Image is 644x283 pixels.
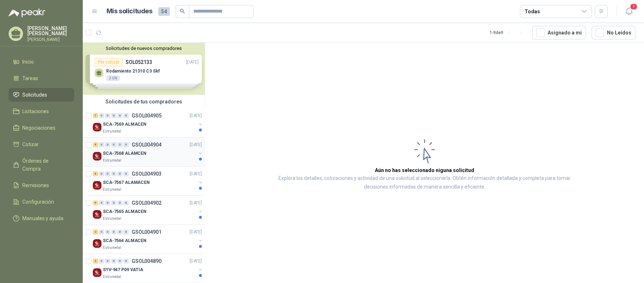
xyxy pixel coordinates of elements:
a: 9 0 0 0 0 0 GSOL004902[DATE] Company LogoSCA-7565 ALMACENEstrumetal [93,199,203,222]
p: Explora los detalles, cotizaciones y actividad de una solicitud al seleccionarla. Obtén informaci... [277,174,572,191]
p: SCA-7567 ALAMACEN [103,179,150,186]
p: [DATE] [190,112,202,119]
p: [PERSON_NAME] [PERSON_NAME] [27,26,74,36]
a: Negociaciones [9,121,74,135]
a: Configuración [9,195,74,209]
span: search [180,9,185,14]
div: 0 [99,171,104,176]
a: 7 0 0 0 0 0 GSOL004905[DATE] Company LogoSCA-7569 ALMACENEstrumetal [93,111,203,134]
p: SYV-947 P09 VATIA [103,266,143,273]
div: Solicitudes de tus compradores [83,95,205,108]
a: 2 0 0 0 0 0 GSOL004901[DATE] Company LogoSCA-7564 ALMACENEstrumetal [93,228,203,251]
div: Solicitudes de nuevos compradoresPor cotizarSOL052133[DATE] Rodamiento 21310 C3 Skf2 UNPor cotiza... [83,43,205,95]
p: [DATE] [190,141,202,148]
div: 0 [123,142,129,147]
a: 6 0 0 0 0 0 GSOL004903[DATE] Company LogoSCA-7567 ALAMACENEstrumetal [93,170,203,192]
img: Company Logo [93,210,101,219]
span: Solicitudes [22,91,47,99]
p: Estrumetal [103,158,121,163]
p: [DATE] [190,229,202,236]
span: Configuración [22,198,54,206]
p: GSOL004903 [132,171,162,176]
p: Estrumetal [103,274,121,280]
h1: Mis solicitudes [106,6,153,17]
button: No Leídos [591,26,635,40]
span: 54 [158,7,170,16]
div: 0 [111,171,117,176]
p: GSOL004904 [132,142,162,147]
a: 3 0 0 0 0 0 GSOL004890[DATE] Company LogoSYV-947 P09 VATIAEstrumetal [93,257,203,280]
p: SCA-7569 ALMACEN [103,121,146,128]
div: 9 [93,142,98,147]
a: 9 0 0 0 0 0 GSOL004904[DATE] Company LogoSCA-7568 ALAMCENEstrumetal [93,140,203,163]
div: 0 [105,113,110,118]
div: 0 [111,200,117,205]
a: Manuales y ayuda [9,212,74,225]
p: GSOL004901 [132,229,162,235]
div: 0 [99,113,104,118]
span: Licitaciones [22,107,49,115]
div: 0 [117,200,123,205]
p: [DATE] [190,258,202,265]
div: 0 [99,229,104,235]
img: Logo peakr [9,9,45,17]
p: SCA-7564 ALMACEN [103,237,146,244]
img: Company Logo [93,181,101,190]
div: 6 [93,171,98,176]
button: Asignado a mi [532,26,586,40]
span: Negociaciones [22,124,55,132]
div: 0 [99,259,104,264]
div: 9 [93,200,98,205]
a: Inicio [9,55,74,69]
div: 0 [111,259,117,264]
div: 0 [105,200,110,205]
div: 0 [123,171,129,176]
p: SCA-7565 ALMACEN [103,208,146,215]
div: 2 [93,229,98,235]
p: [PERSON_NAME] [27,37,74,42]
div: Todas [525,8,540,15]
span: Manuales y ayuda [22,214,63,222]
a: Solicitudes [9,88,74,102]
span: Tareas [22,74,38,82]
img: Company Logo [93,152,101,161]
div: 0 [105,171,110,176]
p: Estrumetal [103,187,121,192]
div: 0 [99,142,104,147]
span: Remisiones [22,181,49,189]
button: 1 [622,5,635,18]
a: Remisiones [9,178,74,192]
div: 0 [111,142,117,147]
p: SCA-7568 ALAMCEN [103,150,146,157]
div: 0 [117,229,123,235]
div: 0 [123,113,129,118]
div: 0 [105,259,110,264]
div: 0 [105,142,110,147]
div: 0 [117,113,123,118]
p: Estrumetal [103,245,121,251]
span: Inicio [22,58,34,66]
div: 1 - 9 de 9 [490,27,526,38]
div: 0 [105,229,110,235]
div: 0 [117,142,123,147]
span: Órdenes de Compra [22,157,67,173]
img: Company Logo [93,239,101,248]
div: 0 [117,259,123,264]
p: [DATE] [190,171,202,177]
div: 3 [93,259,98,264]
button: Solicitudes de nuevos compradores [86,46,202,51]
div: 0 [123,259,129,264]
p: GSOL004902 [132,200,162,205]
a: Órdenes de Compra [9,154,74,176]
a: Cotizar [9,138,74,151]
p: [DATE] [190,200,202,207]
a: Licitaciones [9,105,74,118]
p: Estrumetal [103,129,121,134]
div: 0 [111,229,117,235]
div: 0 [111,113,117,118]
div: 0 [123,200,129,205]
p: Estrumetal [103,216,121,222]
span: 1 [630,3,638,10]
h3: Aún no has seleccionado niguna solicitud [375,166,474,174]
div: 0 [123,229,129,235]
